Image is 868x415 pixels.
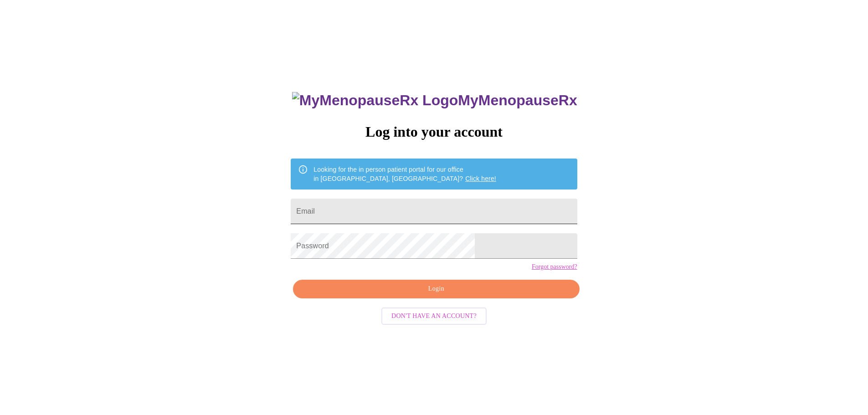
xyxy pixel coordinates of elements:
button: Don't have an account? [381,307,487,325]
span: Don't have an account? [391,311,477,322]
img: MyMenopauseRx Logo [292,92,458,109]
button: Login [293,280,579,298]
h3: MyMenopauseRx [292,92,577,109]
span: Login [303,283,569,295]
div: Looking for the in person patient portal for our office in [GEOGRAPHIC_DATA], [GEOGRAPHIC_DATA]? [313,161,496,187]
a: Don't have an account? [379,312,489,319]
a: Click here! [465,175,496,182]
a: Forgot password? [532,263,577,271]
h3: Log into your account [291,123,577,140]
